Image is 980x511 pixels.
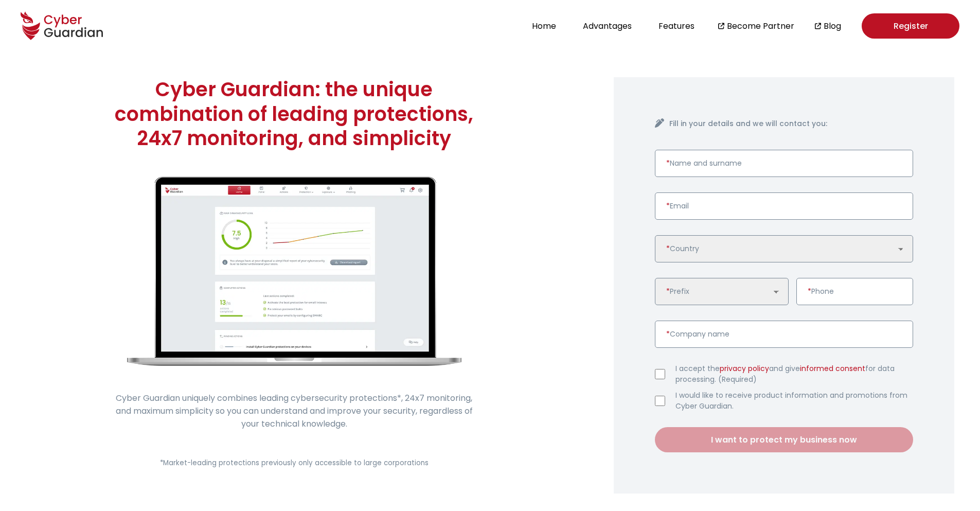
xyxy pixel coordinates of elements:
a: informed consent [800,363,865,374]
input: Enter a valid phone number. [796,278,913,305]
a: Register [862,13,959,39]
p: Cyber Guardian uniquely combines leading cybersecurity protections*, 24x7 monitoring, and maximum... [114,392,474,430]
small: *Market-leading protections previously only accessible to large corporations [160,458,429,468]
button: Features [655,19,698,33]
h4: Fill in your details and we will contact you: [669,118,913,129]
button: Home [529,19,559,33]
label: I accept the and give for data processing. (Required) [675,363,913,385]
button: I want to protect my business now [655,427,913,452]
img: cyberguardian-home [127,177,461,366]
label: I would like to receive product information and promotions from Cyber Guardian. [675,390,913,412]
h1: Cyber Guardian: the unique combination of leading protections, 24x7 monitoring, and simplicity [114,77,474,151]
a: Become Partner [727,20,794,32]
button: Advantages [580,19,635,33]
a: Blog [824,20,841,32]
a: privacy policy [720,363,769,374]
